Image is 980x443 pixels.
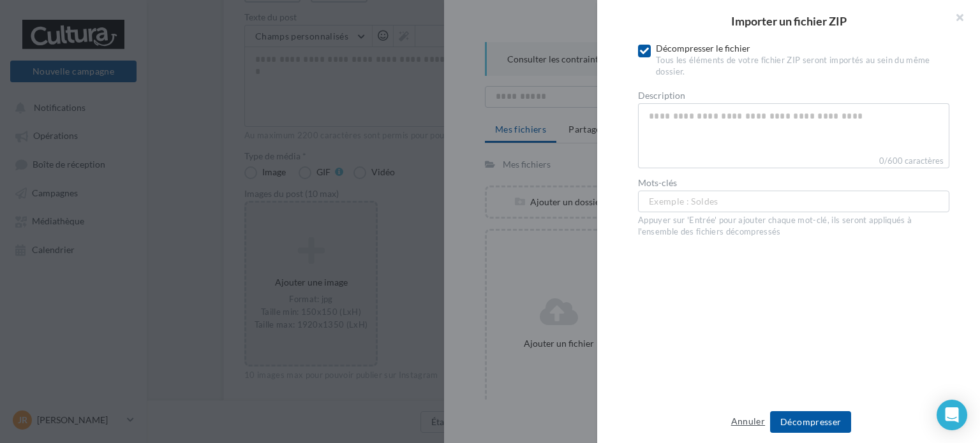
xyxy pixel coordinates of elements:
div: Décompresser le fichier [656,42,949,78]
button: Décompresser [770,411,851,433]
span: Exemple : Soldes [649,194,718,208]
div: Open Intercom Messenger [937,400,967,430]
span: Appuyer sur 'Entrée' pour ajouter chaque mot-clé, ils seront appliqués à l'ensemble des fichiers ... [638,215,912,236]
label: Mots-clés [638,178,949,187]
label: Description [638,91,949,100]
button: Annuler [726,414,770,429]
label: 0/600 caractères [638,154,949,168]
span: Décompresser [780,416,841,427]
h2: Importer un fichier ZIP [618,15,960,27]
div: Tous les éléments de votre fichier ZIP seront importés au sein du même dossier. [656,55,949,78]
